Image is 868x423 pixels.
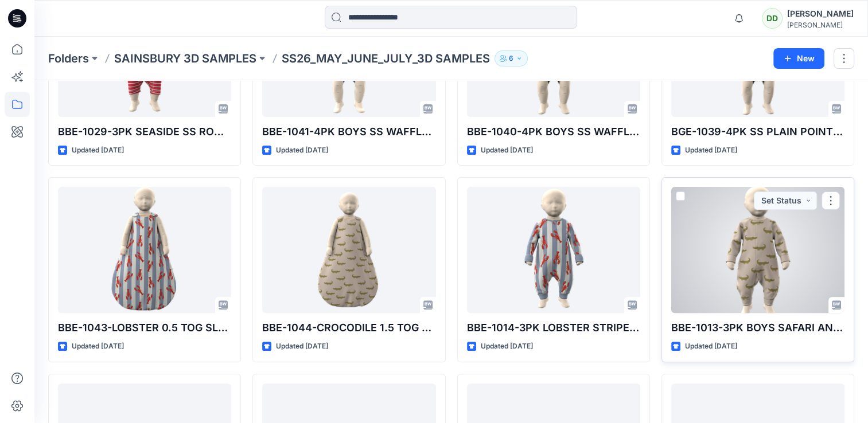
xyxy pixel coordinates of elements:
[276,144,328,156] p: Updated [DATE]
[671,320,844,336] p: BBE-1013-3PK BOYS SAFARI ANIMAL WAFFLE GWM SLEEPSUIT-COMMENT 01
[262,124,435,140] p: BBE-1041-4PK BOYS SS WAFFLE PLAIN BODYSUITS
[509,52,513,65] p: 6
[58,320,231,336] p: BBE-1043-LOBSTER 0.5 TOG SLEEPBAG
[685,340,737,352] p: Updated [DATE]
[58,187,231,313] a: BBE-1043-LOBSTER 0.5 TOG SLEEPBAG
[114,50,256,66] a: SAINSBURY 3D SAMPLES
[787,7,854,21] div: [PERSON_NAME]
[762,8,783,29] div: DD
[671,187,844,313] a: BBE-1013-3PK BOYS SAFARI ANIMAL WAFFLE GWM SLEEPSUIT-COMMENT 01
[467,124,640,140] p: BBE-1040-4PK BOYS SS WAFFLE PLAIN BODYSUITS
[787,21,854,29] div: [PERSON_NAME]
[685,144,737,156] p: Updated [DATE]
[467,187,640,313] a: BBE-1014-3PK LOBSTER STRIPE GWM ZIP THRU SLEEPSUIT-COMMENT 01
[282,50,490,66] p: SS26_MAY_JUNE_JULY_3D SAMPLES
[72,340,124,352] p: Updated [DATE]
[276,340,328,352] p: Updated [DATE]
[671,124,844,140] p: BGE-1039-4PK SS PLAIN POINTELLE BODYSUITS
[58,124,231,140] p: BBE-1029-3PK SEASIDE SS ROMPERS
[262,320,435,336] p: BBE-1044-CROCODILE 1.5 TOG SLEEPBAG
[467,320,640,336] p: BBE-1014-3PK LOBSTER STRIPE GWM ZIP THRU SLEEPSUIT-COMMENT 01
[481,144,533,156] p: Updated [DATE]
[48,50,89,66] a: Folders
[773,48,824,69] button: New
[72,144,124,156] p: Updated [DATE]
[481,340,533,352] p: Updated [DATE]
[262,187,435,313] a: BBE-1044-CROCODILE 1.5 TOG SLEEPBAG
[495,50,528,66] button: 6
